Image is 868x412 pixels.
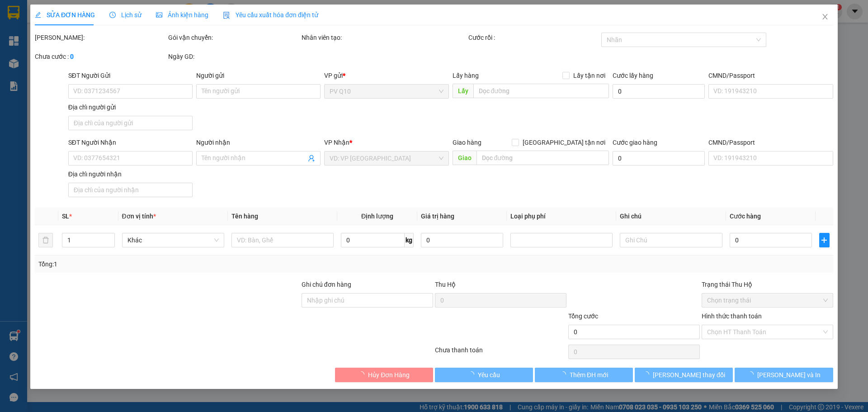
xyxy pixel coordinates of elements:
span: kg [405,233,414,247]
span: loading [747,371,757,378]
span: Ảnh kiện hàng [156,11,208,19]
input: Địa chỉ của người nhận [68,183,193,197]
span: close [821,13,829,20]
span: loading [468,371,478,378]
label: Cước giao hàng [613,139,657,146]
div: CMND/Passport [708,71,833,81]
button: Hủy Đơn Hàng [335,368,433,382]
span: Định lượng [361,213,393,220]
label: Cước lấy hàng [613,72,653,79]
span: loading [643,371,653,378]
span: Lấy [453,84,473,98]
span: Đơn vị tính [122,213,156,220]
span: Giá trị hàng [421,213,454,220]
div: Gói vận chuyển: [168,33,300,43]
div: Cước rồi : [468,33,600,43]
span: loading [560,371,570,378]
span: Thu Hộ [435,281,456,288]
input: Cước giao hàng [613,151,705,166]
span: Lấy hàng [453,72,479,79]
div: Chưa thanh toán [434,345,567,361]
div: Ngày GD: [168,52,300,62]
span: [GEOGRAPHIC_DATA] tận nơi [519,137,609,147]
span: [PERSON_NAME] thay đổi [653,370,725,380]
div: Địa chỉ người gửi [68,102,193,112]
div: Tổng: 1 [38,259,335,269]
input: Địa chỉ của người gửi [68,116,193,130]
span: user-add [308,155,316,162]
span: loading [358,371,368,378]
span: PV Q10 [330,85,443,98]
div: Chưa cước : [35,52,166,62]
label: Hình thức thanh toán [702,313,762,320]
button: Thêm ĐH mới [535,368,633,382]
input: Cước lấy hàng [613,84,705,99]
span: SL [62,213,70,220]
input: Dọc đường [476,151,609,165]
span: Cước hàng [730,213,761,220]
span: edit [35,12,41,18]
button: [PERSON_NAME] và In [735,368,833,382]
div: Trạng thái Thu Hộ [702,279,833,289]
span: Lấy tận nơi [570,71,609,81]
div: [PERSON_NAME]: [35,33,166,43]
button: plus [819,233,829,247]
button: Yêu cầu [435,368,533,382]
span: VP Nhận [325,139,350,146]
span: Khác [127,233,219,247]
div: Địa chỉ người nhận [68,169,193,179]
span: Tên hàng [231,213,258,220]
th: Loại phụ phí [507,208,616,225]
span: Yêu cầu xuất hóa đơn điện tử [223,11,318,19]
span: SỬA ĐƠN HÀNG [35,11,95,19]
div: Người gửi [196,71,321,81]
img: logo.jpg [11,11,57,57]
span: Thêm ĐH mới [570,370,608,380]
b: 0 [70,53,74,60]
div: Nhân viên tạo: [302,33,467,43]
span: clock-circle [109,12,116,18]
input: VD: Bàn, Ghế [231,233,334,247]
div: SĐT Người Nhận [68,137,193,147]
div: CMND/Passport [708,137,833,147]
span: Hủy Đơn Hàng [368,370,410,380]
th: Ghi chú [617,208,726,225]
input: Ghi Chú [620,233,722,247]
span: Lịch sử [109,11,142,19]
span: Giao hàng [453,139,481,146]
input: Ghi chú đơn hàng [302,293,433,308]
span: Giao [453,151,476,165]
input: Dọc đường [473,84,609,98]
div: VP gửi [325,71,449,81]
label: Ghi chú đơn hàng [302,281,351,288]
li: Hotline: 1900 8153 [85,33,378,45]
span: [PERSON_NAME] và In [757,370,821,380]
div: Người nhận [196,137,321,147]
span: Tổng cước [568,313,598,320]
span: Chọn trạng thái [707,294,828,307]
div: SĐT Người Gửi [68,71,193,81]
span: Yêu cầu [478,370,500,380]
span: picture [156,12,162,18]
b: GỬI : PV Q10 [11,66,83,81]
img: icon [223,12,230,19]
span: plus [820,237,829,244]
li: [STREET_ADDRESS][PERSON_NAME]. [GEOGRAPHIC_DATA], Tỉnh [GEOGRAPHIC_DATA] [85,22,378,33]
button: Close [812,5,838,30]
button: delete [38,233,53,247]
button: [PERSON_NAME] thay đổi [635,368,733,382]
